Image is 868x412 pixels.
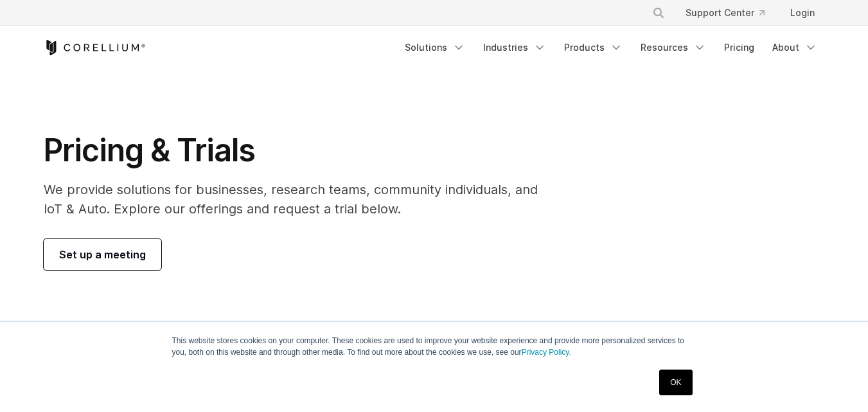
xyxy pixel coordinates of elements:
[633,36,714,59] a: Resources
[44,239,161,270] a: Set up a meeting
[637,1,825,24] div: Navigation Menu
[647,1,670,24] button: Search
[780,1,825,24] a: Login
[522,348,571,357] a: Privacy Policy.
[675,1,775,24] a: Support Center
[44,131,556,170] h1: Pricing & Trials
[475,36,554,59] a: Industries
[397,36,825,59] div: Navigation Menu
[44,180,556,219] p: We provide solutions for businesses, research teams, community individuals, and IoT & Auto. Explo...
[556,36,630,59] a: Products
[172,335,696,358] p: This website stores cookies on your computer. These cookies are used to improve your website expe...
[765,36,825,59] a: About
[59,247,146,262] span: Set up a meeting
[44,40,146,55] a: Corellium Home
[659,370,692,395] a: OK
[397,36,473,59] a: Solutions
[716,36,762,59] a: Pricing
